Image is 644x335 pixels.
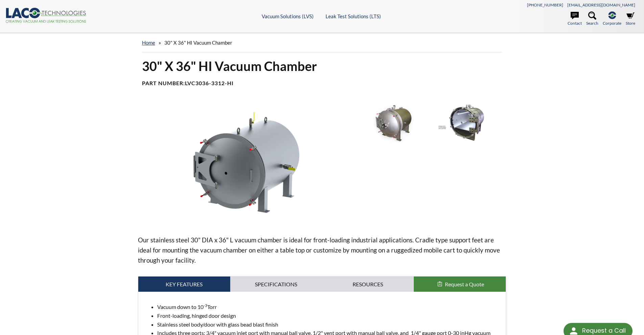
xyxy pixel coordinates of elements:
span: Request a Quote [445,281,484,287]
a: Specifications [230,277,322,292]
a: Key Features [138,277,230,292]
a: Contact [568,11,582,26]
a: home [142,40,155,46]
a: Leak Test Solutions (LTS) [326,13,381,19]
a: Store [626,11,635,26]
span: Corporate [603,20,621,26]
p: Our stainless steel 30" DIA x 36" L vacuum chamber is ideal for front-loading industrial applicat... [138,235,506,265]
h1: 30" X 36" HI Vacuum Chamber [142,58,502,74]
span: 30" X 36" HI Vacuum Chamber [164,40,232,46]
li: Front-loading, hinged door design [157,311,501,320]
h4: Part Number: [142,80,502,87]
a: [PHONE_NUMBER] [527,2,563,7]
a: Search [586,11,598,26]
a: Resources [322,277,414,292]
div: » [142,33,502,52]
a: [EMAIL_ADDRESS][DOMAIN_NAME] [567,2,635,7]
img: SS Horizontal Industrial Vacuum Chamber, right side angle view [138,103,354,224]
b: LVC3036-3312-HI [185,80,234,86]
sup: -3 [204,303,207,308]
li: Stainless steel body/door with glass bead blast finish [157,320,501,329]
img: Custom Vacuum Chamber with Hinged Door, front angle view [359,103,429,142]
img: Vacuum Chamber with acrylic door, custom shelf and lighting, front view [432,103,503,142]
li: Vacuum down to 10 Torr [157,303,501,311]
button: Request a Quote [414,277,506,292]
a: Vacuum Solutions (LVS) [262,13,314,19]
